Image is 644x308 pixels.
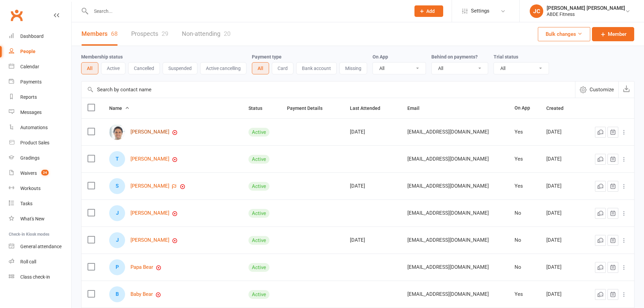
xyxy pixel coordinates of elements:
[200,62,246,74] button: Active cancelling
[252,62,269,74] button: All
[248,236,269,245] div: Active
[9,166,71,181] a: Waivers 24
[350,104,388,112] button: Last Attended
[20,140,49,145] div: Product Sales
[515,183,534,189] div: Yes
[9,44,71,59] a: People
[109,105,129,111] span: Name
[590,86,614,94] span: Customize
[131,22,168,46] a: Prospects29
[20,64,39,69] div: Calendar
[109,259,125,275] div: P
[546,210,576,216] div: [DATE]
[20,244,62,249] div: General attendance
[248,105,270,111] span: Status
[130,156,169,162] a: [PERSON_NAME]
[109,104,129,112] button: Name
[9,150,71,166] a: Gradings
[89,6,406,16] input: Search...
[515,129,534,135] div: Yes
[20,259,36,264] div: Roll call
[109,286,125,302] div: B
[20,155,40,161] div: Gradings
[41,170,49,175] span: 24
[130,237,169,243] a: [PERSON_NAME]
[20,125,48,130] div: Automations
[9,120,71,135] a: Automations
[81,54,123,60] label: Membership status
[20,79,42,85] div: Payments
[20,201,32,206] div: Tasks
[515,264,534,270] div: No
[128,62,160,74] button: Cancelled
[350,129,395,135] div: [DATE]
[9,181,71,196] a: Workouts
[530,4,543,18] div: JC
[426,8,435,14] span: Add
[407,125,489,138] span: [EMAIL_ADDRESS][DOMAIN_NAME]
[592,27,634,41] a: Member
[9,135,71,150] a: Product Sales
[224,30,231,37] div: 20
[8,7,25,24] a: Clubworx
[547,5,625,11] div: [PERSON_NAME] [PERSON_NAME]
[20,216,45,221] div: What's New
[494,54,518,60] label: Trial status
[20,274,50,280] div: Class check-in
[130,264,153,270] a: Papa Bear
[248,128,269,137] div: Active
[515,210,534,216] div: No
[130,183,169,189] a: [PERSON_NAME]
[407,261,489,274] span: [EMAIL_ADDRESS][DOMAIN_NAME]
[575,81,618,98] button: Customize
[182,22,231,46] a: Non-attending20
[350,105,388,111] span: Last Attended
[248,263,269,272] div: Active
[431,54,478,60] label: Behind on payments?
[248,155,269,164] div: Active
[287,105,330,111] span: Payment Details
[407,207,489,219] span: [EMAIL_ADDRESS][DOMAIN_NAME]
[515,237,534,243] div: No
[414,5,443,17] button: Add
[350,183,395,189] div: [DATE]
[272,62,293,74] button: Card
[546,291,576,297] div: [DATE]
[162,30,168,37] div: 29
[538,27,590,41] button: Bulk changes
[20,170,37,176] div: Waivers
[546,183,576,189] div: [DATE]
[339,62,367,74] button: Missing
[508,98,540,118] th: On App
[407,180,489,192] span: [EMAIL_ADDRESS][DOMAIN_NAME]
[248,209,269,218] div: Active
[20,33,44,39] div: Dashboard
[287,104,330,112] button: Payment Details
[9,254,71,269] a: Roll call
[20,94,37,100] div: Reports
[81,62,98,74] button: All
[373,54,388,60] label: On App
[9,59,71,74] a: Calendar
[248,104,270,112] button: Status
[9,269,71,285] a: Class kiosk mode
[608,30,626,38] span: Member
[546,156,576,162] div: [DATE]
[9,74,71,90] a: Payments
[81,81,575,98] input: Search by contact name
[515,291,534,297] div: Yes
[471,3,490,19] span: Settings
[20,110,42,115] div: Messages
[407,288,489,301] span: [EMAIL_ADDRESS][DOMAIN_NAME]
[9,105,71,120] a: Messages
[101,62,125,74] button: Active
[350,237,395,243] div: [DATE]
[407,104,427,112] button: Email
[546,129,576,135] div: [DATE]
[546,264,576,270] div: [DATE]
[111,30,118,37] div: 68
[163,62,197,74] button: Suspended
[296,62,337,74] button: Bank account
[407,152,489,165] span: [EMAIL_ADDRESS][DOMAIN_NAME]
[20,49,35,54] div: People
